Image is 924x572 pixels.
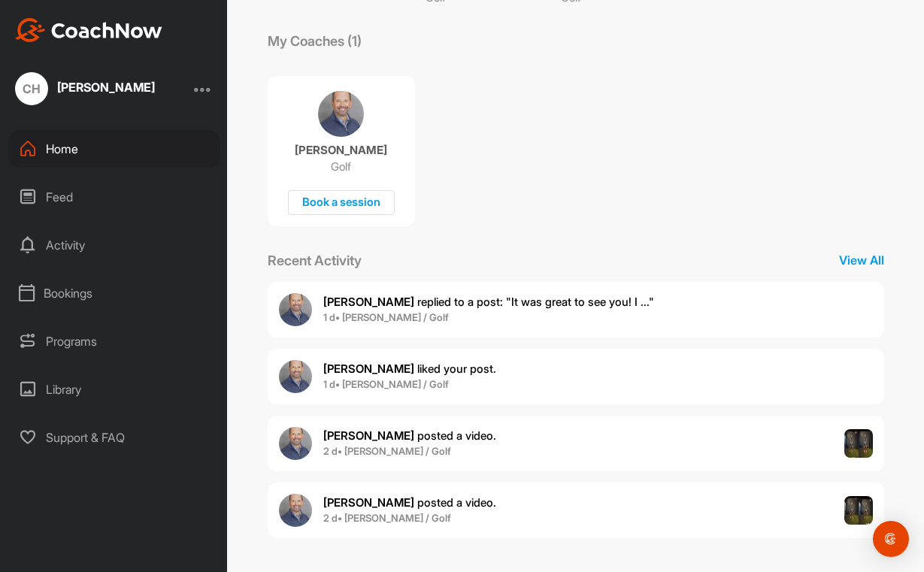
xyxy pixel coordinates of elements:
img: user avatar [279,360,312,393]
div: Library [8,371,220,408]
b: 2 d • [PERSON_NAME] / Golf [323,445,451,457]
p: My Coaches (1) [268,31,362,51]
div: Activity [8,226,220,264]
span: replied to a post : "It was great to see you! I ..." [323,295,654,309]
b: 1 d • [PERSON_NAME] / Golf [323,311,449,323]
div: Support & FAQ [8,419,220,456]
span: liked your post . [323,362,496,376]
img: post image [844,429,873,458]
b: 2 d • [PERSON_NAME] / Golf [323,512,451,524]
div: Programs [8,322,220,360]
img: user avatar [279,293,312,326]
b: [PERSON_NAME] [323,428,414,443]
div: Home [8,130,220,168]
p: [PERSON_NAME] [295,143,387,158]
p: View All [839,251,884,269]
b: [PERSON_NAME] [323,495,414,510]
b: [PERSON_NAME] [323,362,414,376]
p: Recent Activity [268,250,362,271]
div: Book a session [288,190,395,215]
div: Open Intercom Messenger [873,521,909,557]
img: post image [844,496,873,525]
b: 1 d • [PERSON_NAME] / Golf [323,378,449,390]
div: [PERSON_NAME] [57,81,155,93]
div: Bookings [8,274,220,312]
span: posted a video . [323,428,496,443]
div: Feed [8,178,220,216]
img: user avatar [279,494,312,527]
p: Golf [331,159,351,174]
span: posted a video . [323,495,496,510]
img: user avatar [279,427,312,460]
img: CoachNow [15,18,162,42]
img: coach avatar [318,91,364,137]
div: CH [15,72,48,105]
b: [PERSON_NAME] [323,295,414,309]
